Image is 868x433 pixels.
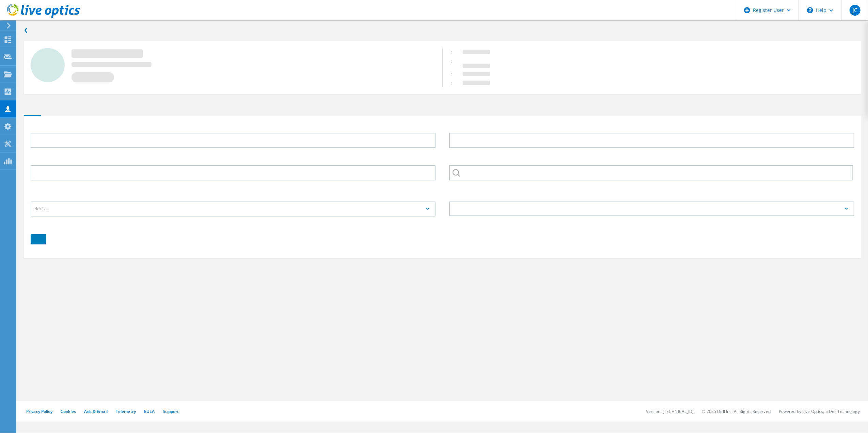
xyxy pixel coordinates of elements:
li: © 2025 Dell Inc. All Rights Reserved [702,408,771,414]
a: Ads & Email [84,408,108,414]
span: : [451,48,459,56]
span: JC [852,7,857,13]
span: : [451,79,459,87]
a: Support [163,408,179,414]
span: : [451,57,459,65]
span: : [451,70,459,78]
li: Version: [TECHNICAL_ID] [646,408,694,414]
a: Back to search [24,26,28,34]
a: Cookies [61,408,76,414]
li: Powered by Live Optics, a Dell Technology [779,408,860,414]
a: Live Optics Dashboard [7,14,80,19]
svg: \n [807,7,813,13]
a: Privacy Policy [26,408,52,414]
a: EULA [144,408,155,414]
a: Telemetry [116,408,136,414]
